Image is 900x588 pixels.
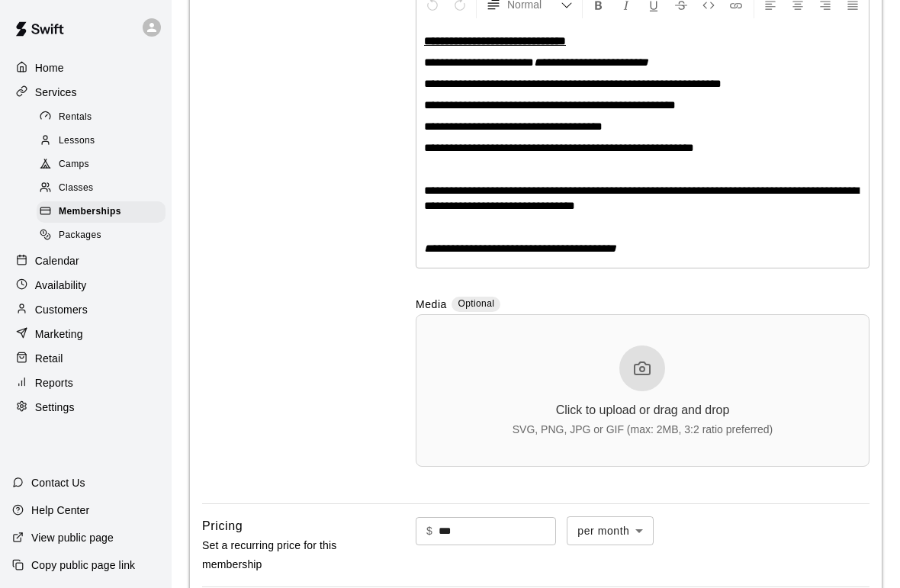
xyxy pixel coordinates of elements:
[35,351,63,366] p: Retail
[513,423,773,435] div: SVG, PNG, JPG or GIF (max: 2MB, 3:2 ratio preferred)
[202,536,376,574] p: Set a recurring price for this membership
[202,516,243,536] h6: Pricing
[35,60,64,76] p: Home
[37,107,166,128] div: Rentals
[35,278,87,293] p: Availability
[37,178,166,199] div: Classes
[12,298,159,321] a: Customers
[556,403,730,417] div: Click to upload or drag and drop
[35,302,88,317] p: Customers
[416,297,447,314] label: Media
[567,516,654,545] div: per month
[59,181,93,196] span: Classes
[37,225,166,246] div: Packages
[37,177,172,201] a: Classes
[35,375,73,390] p: Reports
[37,201,166,223] div: Memberships
[35,253,79,268] p: Calendar
[31,475,85,490] p: Contact Us
[37,129,172,153] a: Lessons
[12,323,159,345] a: Marketing
[12,396,159,419] a: Settings
[12,347,159,370] a: Retail
[35,85,77,100] p: Services
[12,371,159,394] a: Reports
[458,298,494,309] span: Optional
[59,110,92,125] span: Rentals
[37,224,172,248] a: Packages
[35,400,75,415] p: Settings
[426,523,432,539] p: $
[31,530,114,545] p: View public page
[59,204,121,220] span: Memberships
[59,157,89,172] span: Camps
[12,274,159,297] a: Availability
[12,249,159,272] a: Calendar
[37,153,172,177] a: Camps
[37,105,172,129] a: Rentals
[37,201,172,224] a: Memberships
[31,503,89,518] p: Help Center
[37,130,166,152] div: Lessons
[59,133,95,149] span: Lessons
[59,228,101,243] span: Packages
[31,557,135,573] p: Copy public page link
[37,154,166,175] div: Camps
[12,81,159,104] a: Services
[35,326,83,342] p: Marketing
[12,56,159,79] a: Home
